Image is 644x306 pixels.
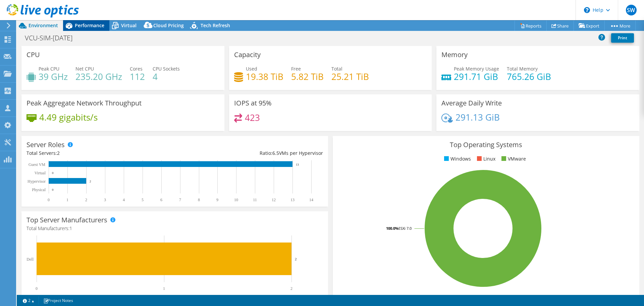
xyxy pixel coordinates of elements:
[291,65,301,72] span: Free
[454,65,499,72] span: Peak Memory Usage
[515,20,547,31] a: Reports
[291,73,324,80] h4: 5.82 TiB
[39,65,59,72] span: Peak CPU
[22,34,83,42] h1: VCU-SIM-[DATE]
[272,150,279,156] span: 6.5
[216,198,218,202] text: 9
[90,180,91,183] text: 2
[441,51,468,58] h3: Memory
[66,198,68,202] text: 1
[85,198,87,202] text: 2
[29,22,58,29] span: Environment
[234,198,238,202] text: 10
[584,7,590,13] svg: \n
[104,198,106,202] text: 3
[179,198,181,202] text: 7
[309,198,313,202] text: 14
[234,99,272,107] h3: IOPS at 95%
[160,198,162,202] text: 6
[574,20,605,31] a: Export
[296,163,299,166] text: 13
[386,226,398,231] tspan: 100.0%
[121,22,137,29] span: Virtual
[75,22,104,29] span: Performance
[163,286,165,291] text: 1
[32,187,46,192] text: Physical
[441,99,502,107] h3: Average Daily Write
[26,225,323,232] h4: Total Manufacturers:
[398,226,412,231] tspan: ESXi 7.0
[175,149,323,157] div: Ratio: VMs per Hypervisor
[35,171,46,175] text: Virtual
[442,155,471,163] li: Windows
[48,198,50,202] text: 0
[507,73,551,80] h4: 765.26 GiB
[130,65,143,72] span: Cores
[245,114,260,121] h4: 423
[26,149,175,157] div: Total Servers:
[18,296,39,305] a: 2
[29,162,45,167] text: Guest VM
[454,73,499,80] h4: 291.71 GiB
[272,198,276,202] text: 12
[36,286,38,291] text: 0
[75,73,122,80] h4: 235.20 GHz
[39,296,78,305] a: Project Notes
[57,150,60,156] span: 2
[39,114,98,121] h4: 4.49 gigabits/s
[295,257,297,261] text: 2
[611,33,634,43] a: Print
[253,198,257,202] text: 11
[153,65,180,72] span: CPU Sockets
[338,141,634,148] h3: Top Operating Systems
[69,225,72,231] span: 1
[500,155,526,163] li: VMware
[52,188,54,191] text: 0
[123,198,125,202] text: 4
[75,65,94,72] span: Net CPU
[39,73,68,80] h4: 39 GHz
[455,114,500,121] h4: 291.13 GiB
[130,73,145,80] h4: 112
[26,141,65,148] h3: Server Roles
[234,51,261,58] h3: Capacity
[28,179,46,184] text: Hypervisor
[475,155,495,163] li: Linux
[153,22,184,29] span: Cloud Pricing
[604,20,636,31] a: More
[142,198,144,202] text: 5
[331,65,342,72] span: Total
[246,73,283,80] h4: 19.38 TiB
[331,73,369,80] h4: 25.21 TiB
[546,20,574,31] a: Share
[201,22,230,29] span: Tech Refresh
[52,171,54,175] text: 0
[26,257,34,262] text: Dell
[290,286,292,291] text: 2
[246,65,257,72] span: Used
[26,216,107,224] h3: Top Server Manufacturers
[153,73,180,80] h4: 4
[626,5,637,15] span: SW
[198,198,200,202] text: 8
[507,65,538,72] span: Total Memory
[26,51,40,58] h3: CPU
[290,198,294,202] text: 13
[26,99,142,107] h3: Peak Aggregate Network Throughput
